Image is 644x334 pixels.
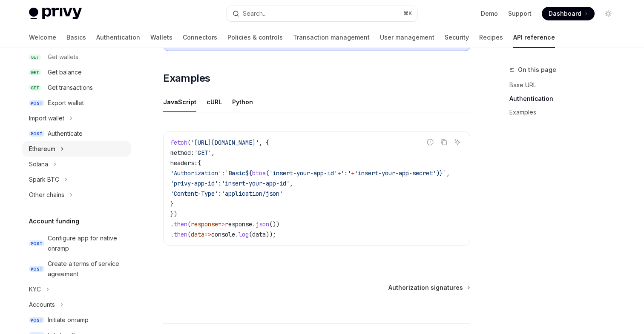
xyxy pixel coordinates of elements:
span: 'Authorization' [170,169,221,177]
span: . [170,220,174,228]
button: Open search [227,6,417,21]
a: Examples [509,106,622,119]
div: Authenticate [48,128,83,139]
span: 'privy-app-id' [170,180,218,187]
span: 'GET' [194,149,211,157]
span: then [174,220,187,228]
span: method: [170,149,194,157]
a: Policies & controls [227,27,283,48]
button: Toggle KYC section [22,282,131,297]
span: + [351,169,354,177]
span: Dashboard [549,9,581,18]
span: }) [170,210,177,218]
button: Toggle Import wallet section [22,111,131,126]
span: POST [29,240,44,247]
a: Authorization signatures [388,283,469,292]
span: { [198,159,201,167]
span: + [337,169,341,177]
a: Demo [481,9,498,18]
span: 'insert-your-app-id' [221,180,290,187]
a: Support [508,9,532,18]
div: Search... [243,9,267,19]
a: User management [380,27,434,48]
div: Accounts [29,300,55,310]
span: Examples [163,71,210,85]
span: . [252,220,256,228]
button: Toggle Accounts section [22,297,131,312]
span: , { [259,139,269,146]
span: fetch [170,139,187,146]
span: POST [29,100,44,106]
span: => [218,220,225,228]
a: Recipes [479,27,503,48]
a: Authentication [509,92,622,106]
span: => [204,231,211,238]
span: Authorization signatures [388,283,463,292]
span: : [218,190,221,197]
a: Transaction management [293,27,370,48]
span: GET [29,69,41,76]
a: Base URL [509,78,622,92]
button: Copy the contents from the code block [438,137,449,148]
button: Ask AI [452,137,463,148]
span: ( [187,220,191,228]
span: ( [266,169,269,177]
span: ( [249,231,252,238]
span: console [211,231,235,238]
div: cURL [207,92,222,112]
span: ` [443,169,446,177]
a: POSTConfigure app for native onramp [22,231,131,256]
span: ) [436,169,440,177]
div: KYC [29,284,41,294]
span: headers: [170,159,198,167]
div: Create a terms of service agreement [48,259,126,279]
span: ( [187,139,191,146]
a: Welcome [29,27,56,48]
button: Toggle Solana section [22,157,131,172]
button: Toggle dark mode [601,7,615,20]
a: Connectors [183,27,217,48]
span: . [170,231,174,238]
span: )); [266,231,276,238]
span: then [174,231,187,238]
div: Configure app for native onramp [48,233,126,254]
div: Solana [29,159,48,169]
a: Authentication [96,27,140,48]
a: Dashboard [542,7,595,20]
div: Python [232,92,253,112]
span: On this page [518,65,556,75]
a: Basics [66,27,86,48]
button: Toggle Spark BTC section [22,172,131,187]
span: POST [29,266,44,272]
a: POSTCreate a terms of service agreement [22,256,131,282]
span: ( [187,231,191,238]
span: ${ [245,169,252,177]
span: } [440,169,443,177]
div: Initiate onramp [48,315,89,325]
span: . [235,231,239,238]
span: } [170,200,174,208]
span: json [256,220,269,228]
span: response [225,220,252,228]
span: : [218,180,221,187]
a: Security [445,27,469,48]
h5: Account funding [29,216,79,226]
a: POSTExport wallet [22,95,131,111]
div: Other chains [29,190,64,200]
a: GETGet transactions [22,80,131,95]
button: Toggle Ethereum section [22,141,131,157]
div: JavaScript [163,92,196,112]
button: Toggle Other chains section [22,187,131,203]
span: 'application/json' [221,190,283,197]
span: POST [29,317,44,323]
span: 'insert-your-app-id' [269,169,337,177]
span: response [191,220,218,228]
span: log [239,231,249,238]
a: POSTAuthenticate [22,126,131,141]
div: Ethereum [29,144,55,154]
span: ()) [269,220,279,228]
div: Import wallet [29,113,64,123]
span: , [446,169,450,177]
span: , [290,180,293,187]
span: 'Content-Type' [170,190,218,197]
